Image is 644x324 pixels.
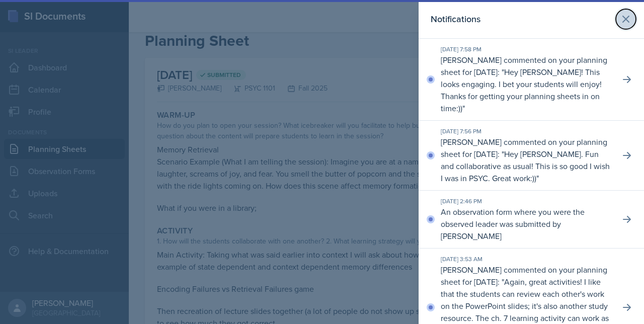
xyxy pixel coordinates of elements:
[441,66,602,114] p: Hey [PERSON_NAME]! This looks engaging. I bet your students will enjoy! Thanks for getting your p...
[441,206,612,242] p: An observation form where you were the observed leader was submitted by [PERSON_NAME]
[441,136,612,184] p: [PERSON_NAME] commented on your planning sheet for [DATE]: " "
[441,148,610,184] p: Hey [PERSON_NAME]. Fun and collaborative as usual! This is so good I wish I was in PSYC. Great wo...
[431,12,480,26] h2: Notifications
[441,54,612,114] p: [PERSON_NAME] commented on your planning sheet for [DATE]: " "
[441,127,612,136] div: [DATE] 7:56 PM
[441,197,612,206] div: [DATE] 2:46 PM
[441,45,612,54] div: [DATE] 7:58 PM
[441,255,612,264] div: [DATE] 3:53 AM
